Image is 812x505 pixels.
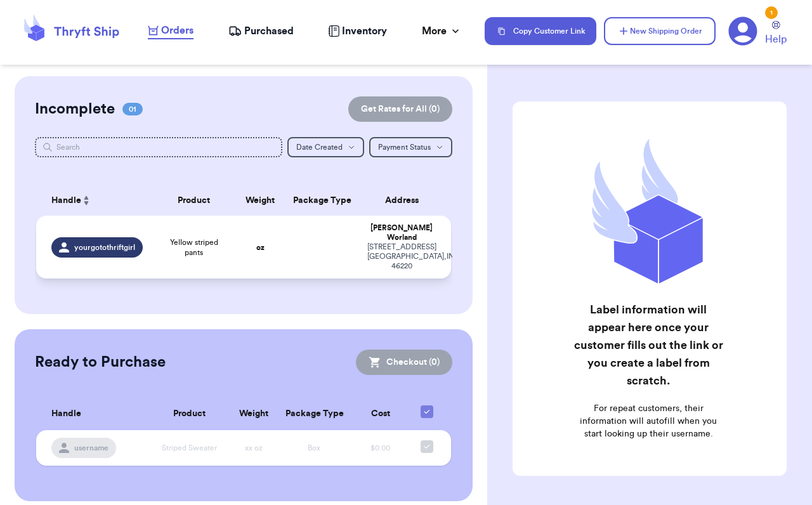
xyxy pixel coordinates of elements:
div: 1 [765,6,778,19]
th: Package Type [278,398,350,430]
span: xx oz [245,444,263,452]
span: Handle [51,194,81,207]
th: Weight [230,398,278,430]
th: Address [360,185,451,216]
p: For repeat customers, their information will autofill when you start looking up their username. [573,402,724,440]
span: Payment Status [378,143,431,151]
span: Orders [161,23,193,38]
button: Sort ascending [81,193,91,208]
a: Orders [148,23,193,39]
th: Product [149,398,230,430]
span: Date Created [296,143,343,151]
input: Search [35,137,282,157]
button: Get Rates for All (0) [348,96,452,122]
button: New Shipping Order [604,17,716,45]
th: Product [152,185,235,216]
span: Purchased [244,23,294,39]
th: Package Type [285,185,360,216]
span: Inventory [342,23,387,39]
button: Copy Customer Link [485,17,596,45]
a: 1 [728,16,757,46]
h2: Label information will appear here once your customer fills out the link or you create a label fr... [573,301,724,390]
span: Box [308,444,320,452]
button: Payment Status [369,137,452,157]
span: 01 [122,103,143,115]
span: username [74,443,108,453]
th: Cost [350,398,410,430]
span: Handle [51,407,81,421]
span: Striped Sweater [162,444,217,452]
span: yourgotothriftgirl [74,242,135,253]
span: Help [765,32,787,47]
button: Date Created [287,137,364,157]
strong: oz [256,244,265,251]
h2: Incomplete [35,99,115,119]
div: More [422,23,462,39]
div: [STREET_ADDRESS] [GEOGRAPHIC_DATA] , IN 46220 [367,242,436,271]
th: Weight [235,185,285,216]
span: $0.00 [370,444,390,452]
a: Help [765,21,787,47]
a: Purchased [228,23,294,39]
h2: Ready to Purchase [35,352,166,372]
button: Checkout (0) [356,350,452,375]
span: Yellow striped pants [160,237,228,258]
div: [PERSON_NAME] Worland [367,223,436,242]
a: Inventory [328,23,387,39]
